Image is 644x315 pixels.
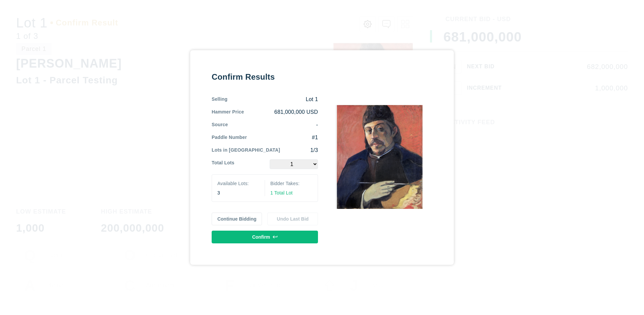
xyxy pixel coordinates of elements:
button: Undo Last Bid [267,213,318,225]
button: Confirm [212,231,318,243]
div: Confirm Results [212,72,318,82]
div: Lot 1 [227,96,318,103]
div: 1/3 [280,147,318,154]
div: #1 [247,134,318,141]
div: Source [212,121,228,129]
div: 3 [217,189,259,196]
div: Available Lots: [217,180,259,187]
button: Continue Bidding [212,213,262,225]
span: 1 Total Lot [270,190,292,195]
div: Bidder Takes: [270,180,312,187]
div: Hammer Price [212,108,244,116]
div: Selling [212,96,227,103]
div: Lots in [GEOGRAPHIC_DATA] [212,147,280,154]
div: 681,000,000 USD [244,108,318,116]
div: - [228,121,318,129]
div: Total Lots [212,159,234,169]
div: Paddle Number [212,134,247,141]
